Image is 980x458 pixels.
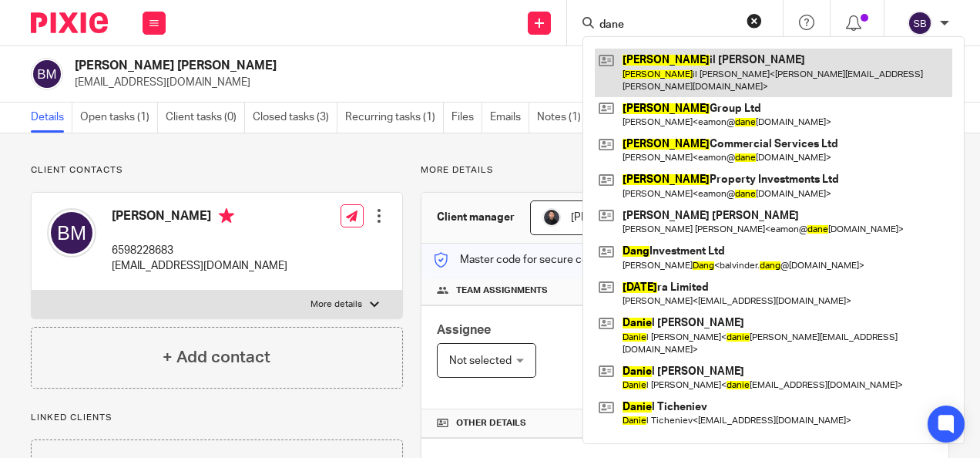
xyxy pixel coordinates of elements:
[75,75,740,90] p: [EMAIL_ADDRESS][DOMAIN_NAME]
[345,103,444,133] a: Recurring tasks (1)
[456,285,548,297] span: Team assignments
[31,58,63,90] img: svg%3E
[433,252,699,268] p: Master code for secure communications and files
[112,258,287,274] p: [EMAIL_ADDRESS][DOMAIN_NAME]
[437,324,491,336] span: Assignee
[456,417,526,429] span: Other details
[31,164,403,177] p: Client contacts
[542,208,561,227] img: My%20Photo.jpg
[908,11,932,35] img: svg%3E
[80,103,158,133] a: Open tasks (1)
[421,164,949,177] p: More details
[166,103,245,133] a: Client tasks (0)
[31,12,108,33] img: Pixie
[163,345,270,369] h4: + Add contact
[537,103,589,133] a: Notes (1)
[31,103,72,133] a: Details
[449,355,512,366] span: Not selected
[47,208,96,258] img: svg%3E
[437,210,515,225] h3: Client manager
[75,58,606,74] h2: [PERSON_NAME] [PERSON_NAME]
[31,412,403,424] p: Linked clients
[598,19,737,32] input: Search
[451,103,482,133] a: Files
[310,298,362,311] p: More details
[253,103,337,133] a: Closed tasks (3)
[112,243,287,258] p: 6598228683
[219,208,234,224] i: Primary
[112,208,287,227] h4: [PERSON_NAME]
[747,13,762,29] button: Clear
[571,212,656,223] span: [PERSON_NAME]
[490,103,529,133] a: Emails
